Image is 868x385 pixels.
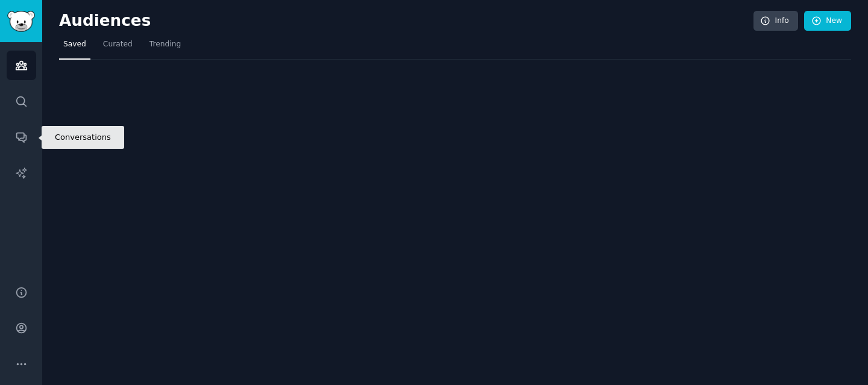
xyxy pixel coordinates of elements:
[99,35,137,60] a: Curated
[59,35,90,60] a: Saved
[103,39,133,50] span: Curated
[145,35,185,60] a: Trending
[804,11,851,31] a: New
[149,39,181,50] span: Trending
[59,11,753,31] h2: Audiences
[7,11,35,32] img: GummySearch logo
[753,11,798,31] a: Info
[63,39,86,50] span: Saved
